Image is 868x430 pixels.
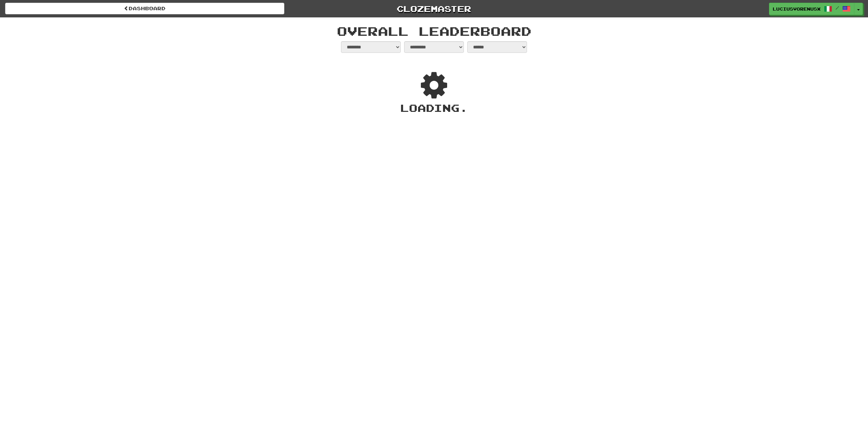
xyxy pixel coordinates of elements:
[836,5,839,10] span: /
[295,3,574,15] a: Clozemaster
[240,24,629,38] h1: Overall Leaderboard
[339,101,529,115] div: Loading .
[5,3,284,14] a: dashboard
[773,6,821,12] span: LuciusVorenusX
[769,3,854,15] a: LuciusVorenusX /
